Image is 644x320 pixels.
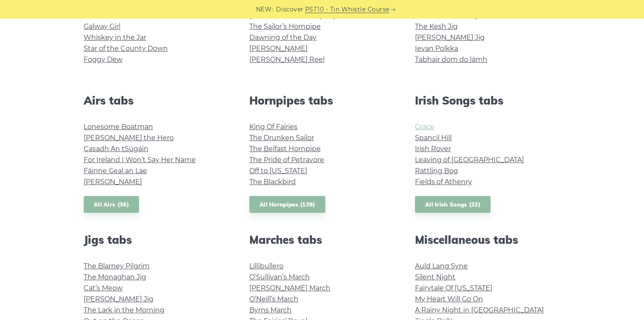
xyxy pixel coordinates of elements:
[84,262,150,270] a: The Blarney Pilgrim
[84,33,146,41] a: Whiskey in the Jar
[84,145,148,153] a: Casadh An tSúgáin
[415,178,472,186] a: Fields of Athenry
[415,167,458,175] a: Rattling Bog
[415,273,456,281] a: Silent Night
[249,273,310,281] a: O’Sullivan’s March
[249,295,298,303] a: O’Neill’s March
[249,156,324,164] a: The Pride of Petravore
[415,94,560,107] h2: Irish Songs tabs
[84,134,174,142] a: [PERSON_NAME] the Hero
[249,233,395,246] h2: Marches tabs
[256,5,273,14] span: NEW:
[84,233,229,246] h2: Jigs tabs
[415,295,483,303] a: My Heart Will Go On
[415,11,478,19] a: The Swallowtail Jig
[305,5,390,14] a: PST10 - Tin Whistle Course
[249,145,321,153] a: The Belfast Hornpipe
[84,295,153,303] a: [PERSON_NAME] Jig
[84,123,153,131] a: Lonesome Boatman
[249,55,325,63] a: [PERSON_NAME] Reel
[249,11,405,19] a: [GEOGRAPHIC_DATA] to [GEOGRAPHIC_DATA]
[84,178,142,186] a: [PERSON_NAME]
[84,44,168,52] a: Star of the County Down
[276,5,304,14] span: Discover
[249,262,284,270] a: Lillibullero
[415,33,485,41] a: [PERSON_NAME] Jig
[249,196,325,213] a: All Hornpipes (139)
[249,123,297,131] a: King Of Fairies
[84,11,111,19] a: Inisheer
[249,284,330,292] a: [PERSON_NAME] March
[84,167,147,175] a: Fáinne Geal an Lae
[84,156,196,164] a: For Ireland I Won’t Say Her Name
[249,306,292,314] a: Byrns March
[415,44,458,52] a: Ievan Polkka
[415,262,468,270] a: Auld Lang Syne
[249,167,307,175] a: Off to [US_STATE]
[249,44,308,52] a: [PERSON_NAME]
[415,284,492,292] a: Fairytale Of [US_STATE]
[415,123,434,131] a: Grace
[249,33,317,41] a: Dawning of the Day
[415,156,524,164] a: Leaving of [GEOGRAPHIC_DATA]
[84,94,229,107] h2: Airs tabs
[415,55,487,63] a: Tabhair dom do lámh
[415,233,560,246] h2: Miscellaneous tabs
[249,22,321,30] a: The Sailor’s Hornpipe
[415,134,452,142] a: Spancil Hill
[415,145,451,153] a: Irish Rover
[84,55,123,63] a: Foggy Dew
[249,94,395,107] h2: Hornpipes tabs
[249,134,314,142] a: The Drunken Sailor
[84,306,164,314] a: The Lark in the Morning
[415,196,491,213] a: All Irish Songs (32)
[415,306,544,314] a: A Rainy Night in [GEOGRAPHIC_DATA]
[84,196,139,213] a: All Airs (36)
[84,284,123,292] a: Cat’s Meow
[415,22,458,30] a: The Kesh Jig
[249,178,296,186] a: The Blackbird
[84,22,120,30] a: Galway Girl
[84,273,146,281] a: The Monaghan Jig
